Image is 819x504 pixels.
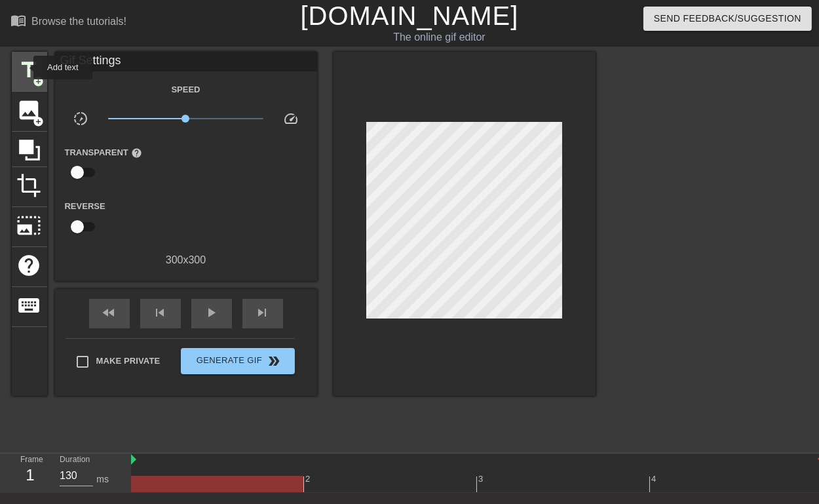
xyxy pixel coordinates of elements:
span: photo_size_select_large [17,213,42,238]
div: Browse the tutorials! [31,16,126,27]
span: slow_motion_video [73,111,88,126]
span: Send Feedback/Suggestion [654,10,801,27]
div: ms [96,473,109,486]
div: Frame [10,454,50,492]
span: Generate Gif [186,353,289,369]
div: Gif Settings [55,52,317,71]
div: 3 [478,473,486,486]
a: Browse the tutorials! [10,12,126,33]
div: 4 [651,473,658,486]
label: Duration [60,456,90,464]
div: 300 x 300 [55,252,317,268]
span: double_arrow [266,353,282,369]
button: Send Feedback/Suggestion [643,7,812,31]
span: keyboard [17,293,42,318]
span: crop [17,173,42,198]
div: The online gif editor [280,29,600,45]
span: Make Private [96,355,161,368]
label: Transparent [65,146,142,159]
div: 2 [305,473,313,486]
span: title [17,58,42,83]
span: image [17,98,42,123]
span: add_circle [33,116,45,127]
label: Reverse [65,200,105,213]
span: menu_book [10,12,26,28]
span: speed [283,111,299,126]
span: skip_next [255,305,271,320]
label: Speed [171,83,200,96]
button: Generate Gif [181,348,294,374]
span: add_circle [33,76,45,87]
span: skip_previous [153,305,168,320]
span: play_arrow [204,305,219,320]
a: [DOMAIN_NAME] [300,1,518,30]
div: 1 [20,463,40,487]
span: help [17,253,42,278]
span: fast_rewind [102,305,117,320]
span: help [131,147,142,159]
